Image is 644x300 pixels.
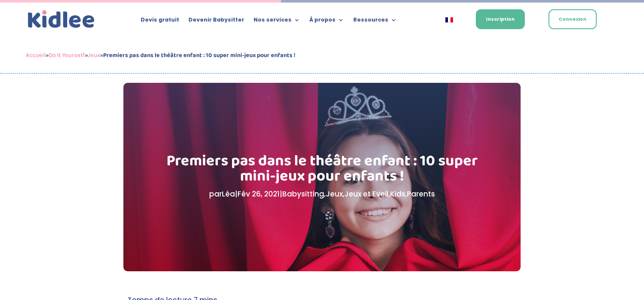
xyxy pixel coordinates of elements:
[222,189,235,199] a: Léa
[282,189,324,199] a: Babysitting
[166,153,478,188] h1: Premiers pas dans le théâtre enfant : 10 super mini-jeux pour enfants !
[166,188,478,200] p: par | | , , , ,
[390,189,405,199] a: Kids
[237,189,280,199] span: Fév 26, 2021
[407,189,435,199] a: Parents
[344,189,388,199] a: Jeux et Eveil
[326,189,343,199] a: Jeux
